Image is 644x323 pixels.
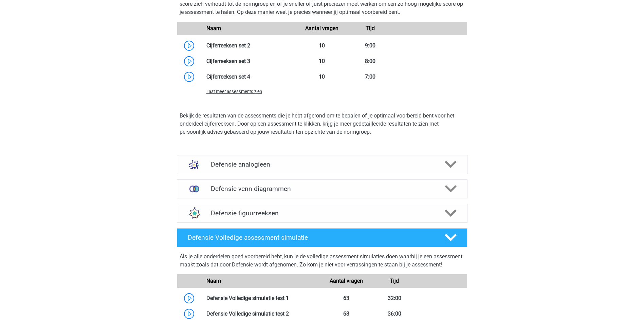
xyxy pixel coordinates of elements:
[185,204,203,222] img: figuurreeksen
[201,277,322,285] div: Naam
[322,277,370,285] div: Aantal vragen
[211,209,433,217] h4: Defensie figuurreeksen
[346,24,394,33] div: Tijd
[201,73,298,81] div: Cijferreeksen set 4
[188,234,434,241] h4: Defensie Volledige assessment simulatie
[201,24,298,33] div: Naam
[211,160,433,168] h4: Defensie analogieen
[211,185,433,193] h4: Defensie venn diagrammen
[298,24,346,33] div: Aantal vragen
[180,253,465,272] div: Als je alle onderdelen goed voorbereid hebt, kun je de volledige assessment simulaties doen waarb...
[185,156,203,173] img: analogieen
[174,228,470,247] a: Defensie Volledige assessment simulatie
[201,57,298,65] div: Cijferreeksen set 3
[174,179,470,198] a: venn diagrammen Defensie venn diagrammen
[174,204,470,223] a: figuurreeksen Defensie figuurreeksen
[174,155,470,174] a: analogieen Defensie analogieen
[370,277,419,285] div: Tijd
[180,112,465,136] p: Bekijk de resultaten van de assessments die je hebt afgerond om te bepalen of je optimaal voorber...
[206,89,262,94] span: Laat meer assessments zien
[185,180,203,198] img: venn diagrammen
[201,294,322,302] div: Defensie Volledige simulatie test 1
[201,310,322,318] div: Defensie Volledige simulatie test 2
[201,42,298,50] div: Cijferreeksen set 2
